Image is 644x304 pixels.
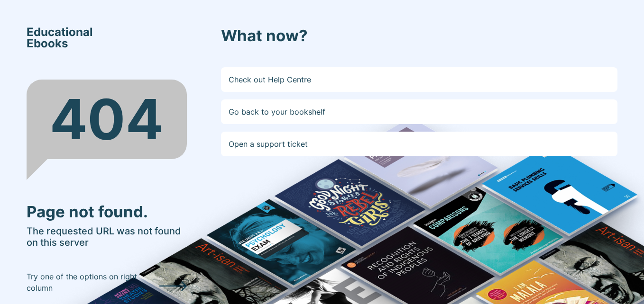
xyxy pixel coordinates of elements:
[27,27,93,49] span: Educational Ebooks
[27,203,187,222] h3: Page not found.
[221,99,617,124] a: Go back to your bookshelf
[27,225,187,248] h5: The requested URL was not found on this server
[27,271,159,294] p: Try one of the options on right column
[27,80,187,159] div: 404
[221,27,617,45] h3: What now?
[221,67,617,92] a: Check out Help Centre
[221,132,617,156] a: Open a support ticket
